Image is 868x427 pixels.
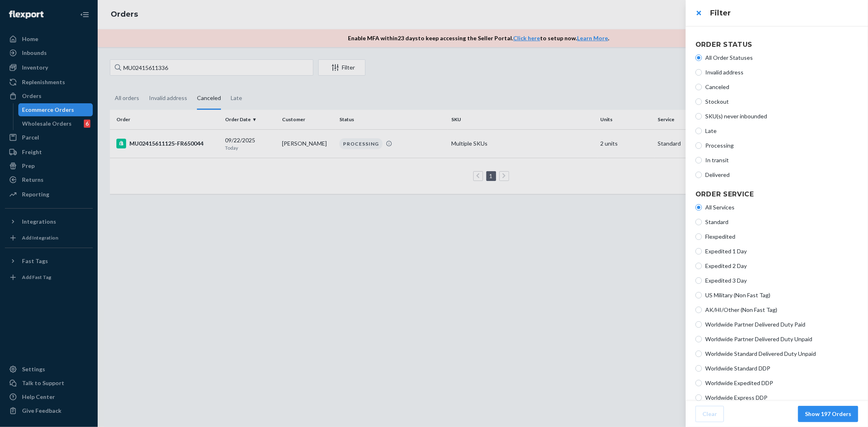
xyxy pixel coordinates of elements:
input: Worldwide Expedited DDP [695,380,702,386]
input: Processing [695,142,702,149]
input: Standard [695,219,702,225]
span: Worldwide Express DDP [705,394,858,402]
span: Delivered [705,171,858,179]
span: Processing [705,142,858,150]
input: Worldwide Standard Delivered Duty Unpaid [695,351,702,357]
input: Expedited 1 Day [695,248,702,255]
input: Delivered [695,172,702,178]
input: Canceled [695,84,702,90]
span: Worldwide Partner Delivered Duty Paid [705,320,858,329]
input: Late [695,128,702,134]
h3: Filter [710,8,858,18]
input: All Services [695,204,702,211]
input: US Military (Non Fast Tag) [695,292,702,298]
input: Worldwide Partner Delivered Duty Unpaid [695,336,702,342]
input: Flexpedited [695,233,702,240]
input: All Order Statuses [695,54,702,61]
span: Flexpedited [705,233,858,241]
input: Worldwide Standard DDP [695,365,702,372]
span: Chat [18,6,35,13]
input: In transit [695,157,702,163]
span: All Services [705,203,858,211]
input: Invalid address [695,69,702,76]
span: Expedited 3 Day [705,277,858,285]
input: Worldwide Partner Delivered Duty Paid [695,321,702,328]
span: In transit [705,156,858,164]
input: AK/HI/Other (Non Fast Tag) [695,307,702,313]
span: Standard [705,218,858,226]
h4: Order Status [695,40,858,50]
input: Stockout [695,98,702,105]
span: Worldwide Expedited DDP [705,379,858,387]
span: All Order Statuses [705,54,858,62]
input: Worldwide Express DDP [695,394,702,401]
span: Late [705,127,858,135]
span: Expedited 2 Day [705,262,858,270]
span: Canceled [705,83,858,91]
span: US Military (Non Fast Tag) [705,291,858,299]
input: Expedited 3 Day [695,277,702,284]
span: SKU(s) never inbounded [705,112,858,120]
button: Clear [695,406,724,422]
button: Show 197 Orders [798,406,858,422]
h4: Order Service [695,190,858,199]
span: Worldwide Partner Delivered Duty Unpaid [705,335,858,343]
span: AK/HI/Other (Non Fast Tag) [705,306,858,314]
span: Stockout [705,98,858,106]
input: Expedited 2 Day [695,263,702,269]
span: Invalid address [705,68,858,76]
input: SKU(s) never inbounded [695,113,702,120]
span: Expedited 1 Day [705,247,858,255]
span: Worldwide Standard Delivered Duty Unpaid [705,350,858,358]
span: Worldwide Standard DDP [705,364,858,373]
button: close [691,5,707,21]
